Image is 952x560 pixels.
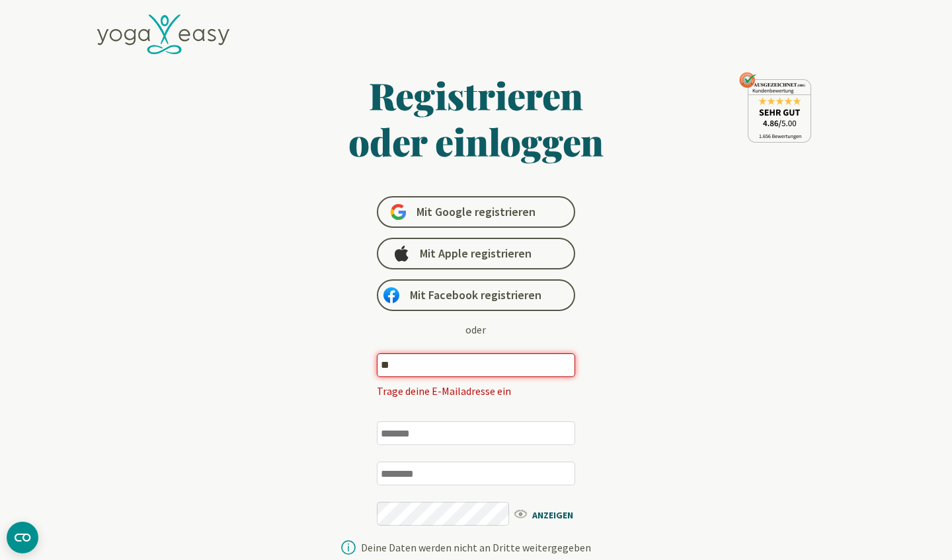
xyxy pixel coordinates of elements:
span: Mit Google registrieren [416,204,535,220]
button: CMP-Widget öffnen [7,522,38,553]
a: Mit Facebook registrieren [377,279,575,311]
a: Mit Apple registrieren [377,238,575,269]
img: ausgezeichnet_seal.png [739,72,811,143]
div: Deine Daten werden nicht an Dritte weitergegeben [361,542,591,553]
h1: Registrieren oder einloggen [220,72,732,164]
span: Mit Facebook registrieren [410,287,541,303]
span: ANZEIGEN [512,506,588,522]
span: Mit Apple registrieren [420,246,532,262]
a: Mit Google registrieren [377,196,575,228]
p: Trage deine E-Mailadresse ein [377,384,575,398]
div: oder [465,322,486,337]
